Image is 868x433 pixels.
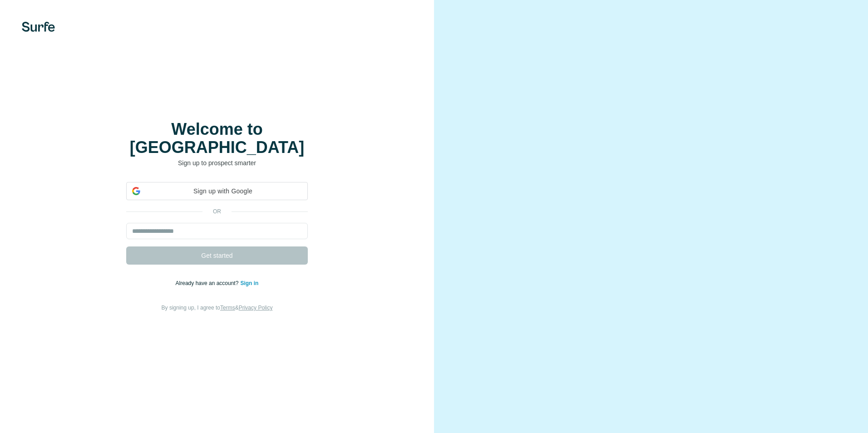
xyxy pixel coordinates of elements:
a: Sign in [240,280,258,286]
a: Privacy Policy [239,305,273,311]
p: or [202,207,232,216]
span: By signing up, I agree to & [162,305,273,311]
div: Sign up with Google [126,182,308,200]
p: Sign up to prospect smarter [126,158,308,167]
img: Surfe's logo [22,22,55,32]
a: Terms [220,305,235,311]
h1: Welcome to [GEOGRAPHIC_DATA] [126,120,308,157]
span: Already have an account? [176,280,241,286]
span: Sign up with Google [144,187,302,196]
